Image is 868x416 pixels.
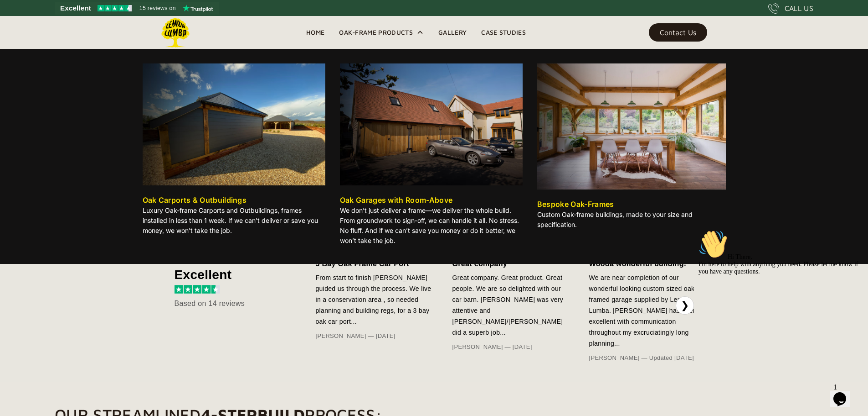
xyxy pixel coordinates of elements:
[660,29,696,36] div: Contact Us
[537,210,726,230] p: Custom Oak-frame buildings, made to your size and specification.
[589,353,708,363] div: [PERSON_NAME] — Updated [DATE]
[695,226,859,375] iframe: chat widget
[175,298,288,309] div: Based on 14 reviews
[98,5,132,11] img: Trustpilot 4.5 stars
[676,296,694,315] button: ❯
[139,3,176,14] span: 15 reviews on
[589,258,708,269] div: Wooda wonderful building!
[4,27,164,49] span: Hi There, I'm here to help with anything you need. Please let me know if you have any questions.
[649,23,707,42] a: Contact Us
[4,4,33,33] img: :wave:
[143,63,325,239] a: Oak Carports & OutbuildingsLuxury Oak-frame Carports and Outbuildings, frames installed in less t...
[431,26,474,39] a: Gallery
[340,205,523,246] p: We don’t just deliver a frame—we deliver the whole build. From groundwork to sign-off, we can han...
[175,285,220,294] img: 4.5 stars
[316,331,434,342] div: [PERSON_NAME] — [DATE]
[55,2,219,15] a: See Lemon Lumba reviews on Trustpilot
[60,3,91,14] span: Excellent
[785,3,813,14] div: CALL US
[316,272,434,327] div: From start to finish [PERSON_NAME] guided us through the process. We live in a conservation area ...
[143,195,247,205] div: Oak Carports & Outbuildings
[339,27,413,38] div: Oak-Frame Products
[768,3,813,14] a: CALL US
[4,4,168,49] div: 👋Hi There,I'm here to help with anything you need. Please let me know if you have any questions.
[452,258,571,269] div: Great company
[316,258,434,269] div: 3 Bay Oak Frame Car Port
[183,5,213,12] img: Trustpilot logo
[830,379,859,407] iframe: chat widget
[340,195,453,205] div: Oak Garages with Room-Above
[537,63,726,233] a: Bespoke Oak-FramesCustom Oak-frame buildings, made to your size and specification.
[175,269,288,280] div: Excellent
[537,199,614,210] div: Bespoke Oak-Frames
[340,63,523,249] a: Oak Garages with Room-AboveWe don’t just deliver a frame—we deliver the whole build. From groundw...
[452,342,571,353] div: [PERSON_NAME] — [DATE]
[143,205,325,236] p: Luxury Oak-frame Carports and Outbuildings, frames installed in less than 1 week. If we can't del...
[332,16,431,49] div: Oak-Frame Products
[452,272,571,338] div: Great company. Great product. Great people. We are so delighted with our car barn. [PERSON_NAME] ...
[589,272,708,349] div: We are near completion of our wonderful looking custom sized oak framed garage supplied by Lemon ...
[299,26,332,39] a: Home
[474,26,533,39] a: Case Studies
